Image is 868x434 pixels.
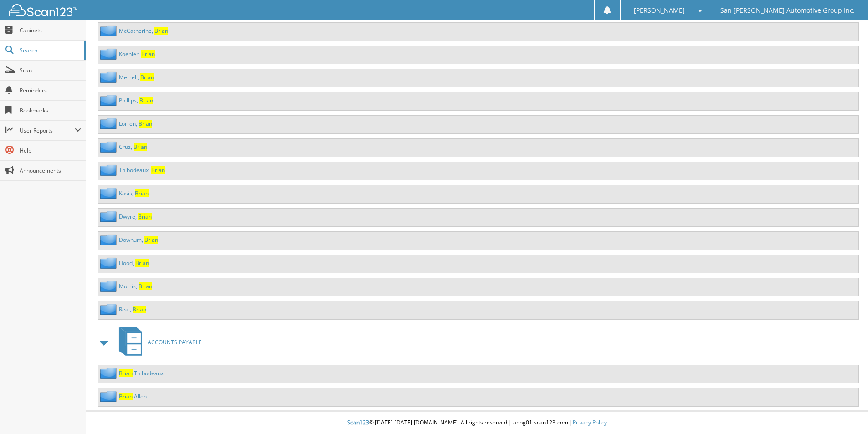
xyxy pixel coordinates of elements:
[100,48,119,60] img: folder2.png
[119,282,152,290] a: Morris, Brian
[634,8,685,13] span: [PERSON_NAME]
[119,393,133,400] span: B r i a n
[134,143,147,151] span: B r i a n
[100,164,119,176] img: folder2.png
[20,167,81,174] span: Announcements
[20,66,81,74] span: Scan
[135,259,149,267] span: B r i a n
[20,127,75,134] span: User Reports
[20,87,81,94] span: Reminders
[20,147,81,154] span: Help
[573,419,607,426] a: Privacy Policy
[119,259,149,267] a: Hood, Brian
[100,391,119,402] img: folder2.png
[119,50,155,58] a: Koehler, Brian
[86,412,868,434] div: © [DATE]-[DATE] [DOMAIN_NAME]. All rights reserved | appg01-scan123-com |
[119,369,133,377] span: B r i a n
[100,95,119,106] img: folder2.png
[100,118,119,129] img: folder2.png
[822,390,868,434] iframe: Chat Widget
[119,213,152,220] a: Dwyre, Brian
[720,8,855,13] span: San [PERSON_NAME] Automotive Group Inc.
[113,324,202,360] a: ACCOUNTS PAYABLE
[100,25,119,36] img: folder2.png
[20,46,80,54] span: Search
[100,257,119,269] img: folder2.png
[133,306,146,313] span: B r i a n
[119,393,147,400] a: Brian Allen
[119,236,158,244] a: Downum, Brian
[140,73,154,81] span: B r i a n
[154,27,168,35] span: B r i a n
[100,281,119,292] img: folder2.png
[100,368,119,379] img: folder2.png
[119,143,147,151] a: Cruz, Brian
[119,27,168,35] a: McCatherine, Brian
[148,338,202,346] span: A C C O U N T S P A Y A B L E
[119,97,153,104] a: Phillips, Brian
[119,306,146,313] a: Real, Brian
[144,236,158,244] span: B r i a n
[100,211,119,222] img: folder2.png
[135,189,149,197] span: B r i a n
[119,73,154,81] a: Merrell, Brian
[20,26,81,34] span: Cabinets
[100,71,119,83] img: folder2.png
[119,120,152,128] a: Lorren, Brian
[119,166,165,174] a: Thibodeaux, Brian
[9,4,77,16] img: scan123-logo-white.svg
[138,213,152,220] span: B r i a n
[20,107,81,114] span: Bookmarks
[100,141,119,153] img: folder2.png
[141,50,155,58] span: B r i a n
[100,234,119,245] img: folder2.png
[347,419,369,426] span: Scan123
[139,97,153,104] span: B r i a n
[100,188,119,199] img: folder2.png
[119,369,164,377] a: Brian Thibodeaux
[139,282,152,290] span: B r i a n
[151,166,165,174] span: B r i a n
[139,120,152,128] span: B r i a n
[100,304,119,315] img: folder2.png
[119,189,149,197] a: Kasik, Brian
